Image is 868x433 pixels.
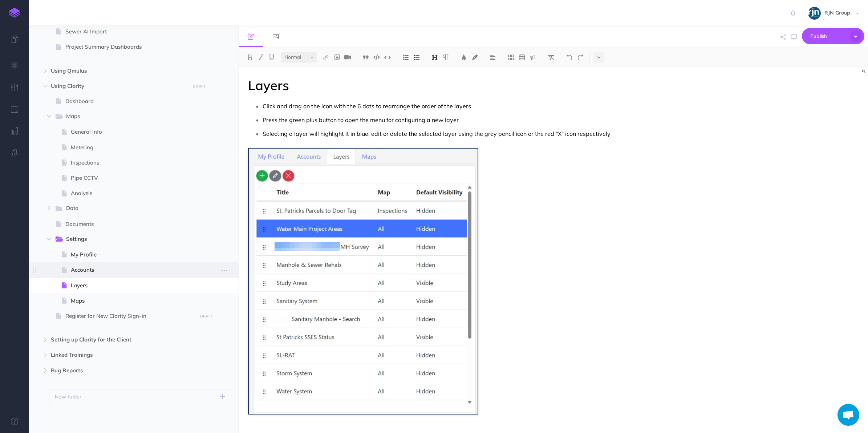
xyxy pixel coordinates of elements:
[461,54,467,60] img: Text color button
[9,8,20,18] img: logo-mark.svg
[71,143,195,152] span: Metering
[66,204,184,213] span: Data
[51,82,186,90] span: Using Clarity
[530,54,536,60] img: Callout dropdown menu button
[519,54,525,60] img: Create table button
[810,31,847,42] span: Publish
[55,393,82,401] p: New folder
[51,351,186,359] span: Linked Trainings
[51,366,186,375] span: Bug Reports
[65,220,195,228] span: Documents
[263,114,670,125] p: Press the green plus button to open the menu for configuring a new layer
[71,266,195,274] span: Accounts
[442,54,449,60] img: Paragraph button
[71,174,195,182] span: Pipe CCTV
[548,54,554,60] img: Clear styles button
[344,54,351,60] img: Add video button
[263,128,670,139] p: Selecting a layer will highlight it in blue, edit or delete the selected layer using the grey pen...
[197,312,215,320] button: DRAFT
[65,97,195,106] span: Dashboard
[837,404,859,426] a: Open chat
[66,235,184,244] span: Settings
[257,54,264,60] img: Italic button
[413,54,420,60] img: Unordered list button
[247,54,253,60] img: Bold button
[248,78,670,93] h1: Layers
[66,112,184,121] span: Maps
[71,189,195,198] span: Analysis
[577,54,584,60] img: Redo
[51,335,186,344] span: Setting up Clarity for the Client
[200,314,213,319] small: DRAFT
[248,148,478,414] img: t7x9CqijxQ1M3rnbdXVN.png
[373,54,380,60] img: Code block button
[323,54,329,60] img: Link button
[49,389,231,404] button: New folder
[71,281,195,290] span: Layers
[402,54,409,60] img: Ordered list button
[65,43,195,51] span: Project Summary Dashboards
[821,9,854,16] span: RJN Group
[71,250,195,259] span: My Profile
[362,54,369,60] img: Blockquote button
[431,54,438,60] img: Headings dropdown button
[190,82,208,90] button: DRAFT
[51,66,186,75] span: Using Qmulus
[71,128,195,136] span: General Info
[65,312,195,320] span: Register for New Clarity Sign-in
[71,158,195,167] span: Inspections
[471,54,478,60] img: Text background color button
[384,54,391,60] img: Inline code button
[65,27,195,36] span: Sewer AI Import
[566,54,573,60] img: Undo
[268,54,275,60] img: Underline button
[71,296,195,305] span: Maps
[802,28,864,44] button: Publish
[193,84,206,89] small: DRAFT
[333,54,340,60] img: Add image button
[490,54,496,60] img: Alignment dropdown menu button
[263,101,670,112] p: Click and drag on the icon with the 6 dots to rearrange the order of the layers
[808,7,821,20] img: qOk4ELZV8BckfBGsOcnHYIzU57XHwz04oqaxT1D6.jpeg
